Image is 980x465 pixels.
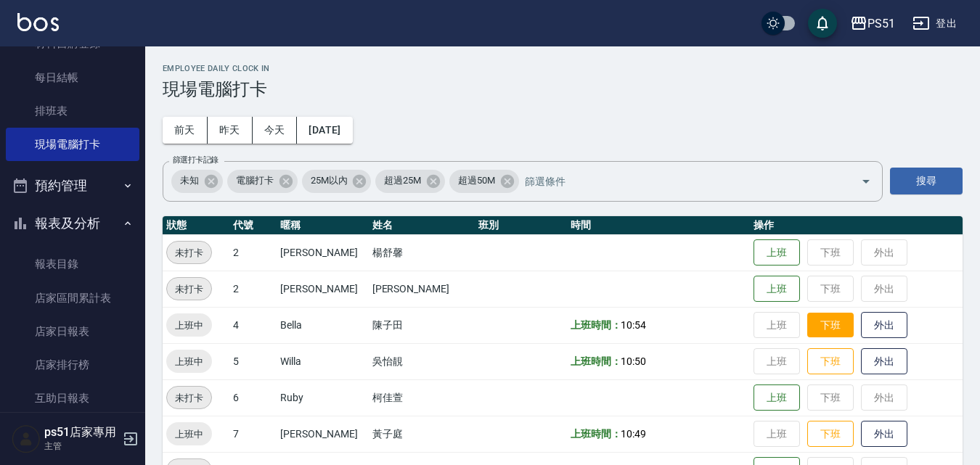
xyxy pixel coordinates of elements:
th: 代號 [229,216,277,235]
b: 上班時間： [571,355,621,367]
span: 上班中 [166,318,212,333]
td: 柯佳萱 [369,379,475,416]
p: 主管 [44,440,118,453]
td: Ruby [277,379,368,416]
td: 吳怡靚 [369,343,475,379]
button: 外出 [861,348,907,375]
button: 前天 [163,117,208,144]
button: [DATE] [297,117,352,144]
div: 超過25M [375,170,445,193]
th: 狀態 [163,216,229,235]
a: 報表目錄 [6,247,139,281]
h5: ps51店家專用 [44,425,118,440]
td: Bella [277,307,368,343]
button: 上班 [754,239,800,266]
td: 4 [229,307,277,343]
span: 25M以內 [302,173,356,188]
th: 時間 [567,216,750,235]
h3: 現場電腦打卡 [163,79,963,99]
button: save [808,9,837,38]
span: 上班中 [166,427,212,442]
a: 店家排行榜 [6,348,139,382]
img: Logo [17,13,59,31]
div: 電腦打卡 [227,170,298,193]
button: 登出 [907,10,963,37]
th: 操作 [750,216,963,235]
td: 楊舒馨 [369,234,475,271]
th: 暱稱 [277,216,368,235]
button: 下班 [807,421,854,448]
button: 預約管理 [6,167,139,205]
button: 搜尋 [890,168,963,194]
a: 互助日報表 [6,382,139,415]
td: 黃子庭 [369,416,475,452]
td: 7 [229,416,277,452]
span: 10:54 [621,319,646,331]
span: 未打卡 [167,390,211,406]
td: [PERSON_NAME] [369,271,475,307]
span: 未知 [171,173,208,188]
td: 2 [229,234,277,271]
button: Open [854,170,878,193]
th: 班別 [475,216,566,235]
span: 未打卡 [167,281,211,297]
td: [PERSON_NAME] [277,271,368,307]
div: 25M以內 [302,170,372,193]
span: 10:49 [621,428,646,440]
td: 陳子田 [369,307,475,343]
div: 未知 [171,170,223,193]
td: 2 [229,271,277,307]
button: 外出 [861,421,907,448]
button: 下班 [807,313,854,338]
div: 超過50M [449,170,519,193]
img: Person [12,424,41,453]
a: 排班表 [6,94,139,128]
div: PS51 [867,15,895,33]
td: Willa [277,343,368,379]
button: 上班 [754,276,800,303]
button: 今天 [253,117,298,144]
a: 店家區間累計表 [6,281,139,315]
td: [PERSON_NAME] [277,234,368,271]
b: 上班時間： [571,319,621,331]
td: 6 [229,379,277,416]
span: 未打卡 [167,245,211,260]
button: 下班 [807,348,854,375]
button: PS51 [844,9,901,38]
a: 店家日報表 [6,315,139,348]
a: 每日結帳 [6,61,139,94]
h2: Employee Daily Clock In [163,64,963,73]
button: 昨天 [208,117,253,144]
button: 報表及分析 [6,205,139,242]
span: 超過50M [449,173,504,188]
label: 篩選打卡記錄 [173,155,219,165]
span: 超過25M [375,173,430,188]
span: 10:50 [621,355,646,367]
span: 電腦打卡 [227,173,282,188]
td: [PERSON_NAME] [277,416,368,452]
input: 篩選條件 [521,168,836,194]
span: 上班中 [166,354,212,369]
th: 姓名 [369,216,475,235]
button: 上班 [754,384,800,411]
td: 5 [229,343,277,379]
b: 上班時間： [571,428,621,440]
a: 現場電腦打卡 [6,128,139,161]
button: 外出 [861,312,907,339]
